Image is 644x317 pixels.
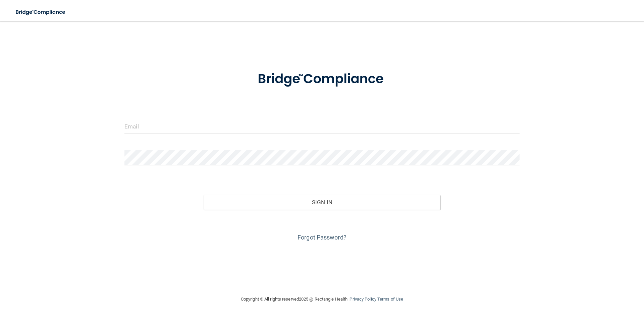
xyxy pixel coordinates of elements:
[350,297,376,302] a: Privacy Policy
[377,297,403,302] a: Terms of Use
[124,119,520,134] input: Email
[10,5,72,19] img: bridge_compliance_login_screen.278c3ca4.svg
[200,288,444,310] div: Copyright © All rights reserved 2025 @ Rectangle Health | |
[298,234,346,241] a: Forgot Password?
[244,62,400,97] img: bridge_compliance_login_screen.278c3ca4.svg
[204,195,441,210] button: Sign In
